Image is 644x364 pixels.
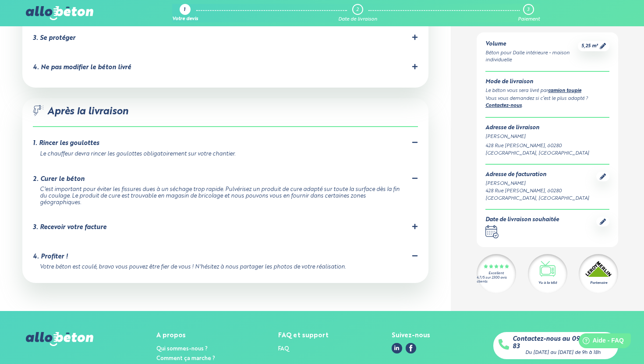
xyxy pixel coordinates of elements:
[33,224,106,231] div: 3. Recevoir votre facture
[548,88,581,93] a: camion toupie
[172,4,198,22] a: 1 Votre devis
[33,105,418,127] div: Après la livraison
[485,41,578,48] div: Volume
[590,280,607,286] div: Partenaire
[485,187,596,202] div: 428 Rue [PERSON_NAME], 60280 [GEOGRAPHIC_DATA], [GEOGRAPHIC_DATA]
[156,356,215,361] a: Comment ça marche ?
[525,350,601,356] div: Du [DATE] au [DATE] de 9h à 18h
[485,87,609,95] div: Le béton vous sera livré par
[33,64,131,71] div: 4. Ne pas modifier le béton livré
[485,125,609,131] div: Adresse de livraison
[518,17,540,22] div: Paiement
[172,17,198,22] div: Votre devis
[26,332,93,346] img: allobéton
[278,346,289,352] a: FAQ
[527,7,529,13] div: 3
[485,103,522,108] a: Contactez-nous
[40,187,407,206] div: C'est important pour éviter les fissures dues à un séchage trop rapide. Pulvérisez un produit de ...
[485,133,609,141] div: [PERSON_NAME]
[156,346,208,352] a: Qui sommes-nous ?
[33,176,85,183] div: 2. Curer le béton
[338,17,377,22] div: Date de livraison
[338,4,377,22] a: 2 Date de livraison
[485,172,596,178] div: Adresse de facturation
[156,332,215,339] div: A propos
[485,49,578,64] div: Béton pour Dalle intérieure - maison individuelle
[477,276,516,284] div: 4.7/5 sur 2300 avis clients
[33,35,75,42] div: 3. Se protéger
[40,264,407,271] div: Votre béton est coulé, bravo vous pouvez être fier de vous ! N'hésitez à nous partager les photos...
[513,336,613,350] a: Contactez-nous au 09 72 55 12 83
[26,6,93,20] img: allobéton
[518,4,540,22] a: 3 Paiement
[40,151,407,158] div: Le chauffeur devra rincer les goulottes obligatoirement sur votre chantier.
[33,140,99,147] div: 1. Rincer les goulottes
[485,95,609,110] div: Vous vous demandez si c’est le plus adapté ? .
[33,253,68,261] div: 4. Profiter !
[356,7,359,13] div: 2
[485,180,596,187] div: [PERSON_NAME]
[485,217,559,223] div: Date de livraison souhaitée
[184,7,185,13] div: 1
[538,280,557,286] div: Vu à la télé
[278,332,329,339] div: FAQ et support
[485,142,609,157] div: 428 Rue [PERSON_NAME], 60280 [GEOGRAPHIC_DATA], [GEOGRAPHIC_DATA]
[488,272,504,276] div: Excellent
[485,79,609,85] div: Mode de livraison
[566,330,634,354] iframe: Help widget launcher
[392,332,430,339] div: Suivez-nous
